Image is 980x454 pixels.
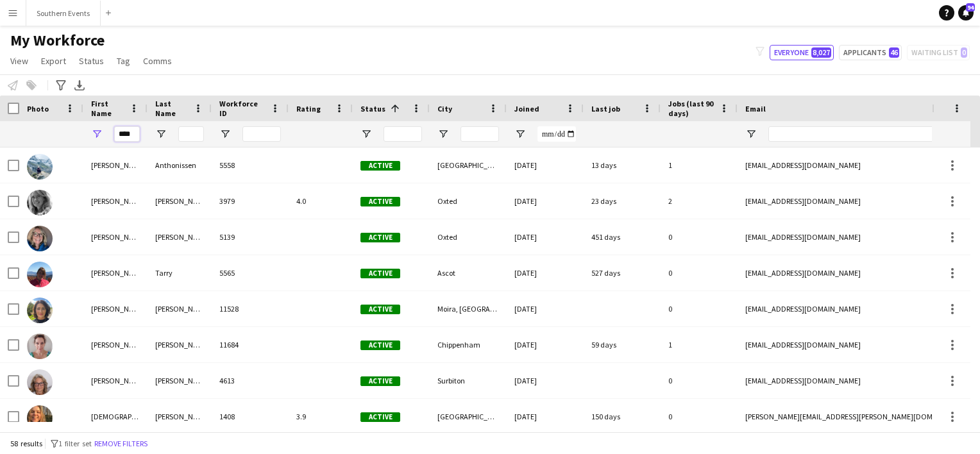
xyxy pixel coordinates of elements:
span: Active [360,233,400,242]
div: [PERSON_NAME] [148,183,212,219]
div: 2 [661,183,738,219]
input: Status Filter Input [384,126,422,142]
span: Status [79,55,104,67]
span: Active [360,161,400,171]
button: Open Filter Menu [219,128,231,140]
a: Comms [138,53,177,69]
div: [PERSON_NAME] [148,327,212,362]
div: 59 days [584,327,661,362]
button: Open Filter Menu [745,128,757,140]
span: Comms [143,55,172,67]
div: Oxted [430,219,507,255]
span: Workforce ID [219,99,266,118]
div: Anthonissen [148,147,212,183]
div: [GEOGRAPHIC_DATA] [430,399,507,434]
div: 0 [661,219,738,255]
img: Annette Pickard [27,369,53,395]
img: Anne Tarry [27,262,53,287]
div: 0 [661,363,738,398]
span: Tag [117,55,130,67]
span: Last job [591,104,620,113]
input: Joined Filter Input [537,126,576,142]
span: 94 [966,3,975,12]
span: Jobs (last 90 days) [668,99,714,118]
span: Last Name [155,99,189,118]
div: [PERSON_NAME] [83,255,148,290]
div: [PERSON_NAME] [148,219,212,255]
div: [PERSON_NAME] [83,291,148,326]
div: [DATE] [507,147,584,183]
div: 1 [661,327,738,362]
div: [PERSON_NAME] [83,219,148,255]
span: Export [41,55,66,67]
img: Annette Haines [27,333,53,359]
div: [PERSON_NAME] [148,399,212,434]
app-action-btn: Advanced filters [53,78,69,93]
span: Active [360,376,400,386]
span: Photo [27,104,49,113]
div: Moira, [GEOGRAPHIC_DATA] and [GEOGRAPHIC_DATA] [430,291,507,326]
div: [PERSON_NAME] [83,183,148,219]
div: Tarry [148,255,212,290]
div: [PERSON_NAME] [83,363,148,398]
span: View [10,55,28,67]
div: [PERSON_NAME] [148,363,212,398]
div: 150 days [584,399,661,434]
div: 1 [661,147,738,183]
div: 4613 [212,363,289,398]
div: [DATE] [507,327,584,362]
div: [DATE] [507,291,584,326]
div: 11528 [212,291,289,326]
div: 0 [661,255,738,290]
div: [GEOGRAPHIC_DATA] [430,147,507,183]
span: Active [360,269,400,278]
span: First Name [91,99,124,118]
input: City Filter Input [460,126,499,142]
div: 3.9 [289,399,353,434]
div: 5558 [212,147,289,183]
span: Active [360,305,400,314]
div: Ascot [430,255,507,290]
span: Active [360,412,400,422]
span: Rating [296,104,321,113]
button: Open Filter Menu [360,128,372,140]
div: [DATE] [507,399,584,434]
span: 8,027 [811,47,831,58]
div: 451 days [584,219,661,255]
a: Status [74,53,109,69]
input: Last Name Filter Input [178,126,204,142]
div: [PERSON_NAME] [83,147,148,183]
button: Open Filter Menu [437,128,449,140]
div: [PERSON_NAME] [83,327,148,362]
button: Open Filter Menu [91,128,103,140]
div: 13 days [584,147,661,183]
app-action-btn: Export XLSX [72,78,87,93]
div: Surbiton [430,363,507,398]
div: 1408 [212,399,289,434]
span: Joined [514,104,539,113]
span: Status [360,104,385,113]
div: 11684 [212,327,289,362]
div: 527 days [584,255,661,290]
button: Southern Events [26,1,101,26]
div: [DATE] [507,183,584,219]
div: 0 [661,399,738,434]
button: Remove filters [92,437,150,451]
div: [DATE] [507,363,584,398]
div: 0 [661,291,738,326]
span: 46 [889,47,899,58]
a: Tag [112,53,135,69]
div: 4.0 [289,183,353,219]
span: Active [360,340,400,350]
div: 23 days [584,183,661,219]
div: [DATE] [507,255,584,290]
div: 5139 [212,219,289,255]
button: Open Filter Menu [514,128,526,140]
img: Christianne Nevill [27,405,53,431]
button: Applicants46 [839,45,902,60]
img: Anne Rogers [27,226,53,251]
span: Email [745,104,766,113]
a: 94 [958,5,974,21]
input: Workforce ID Filter Input [242,126,281,142]
img: Annette Blaney [27,298,53,323]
